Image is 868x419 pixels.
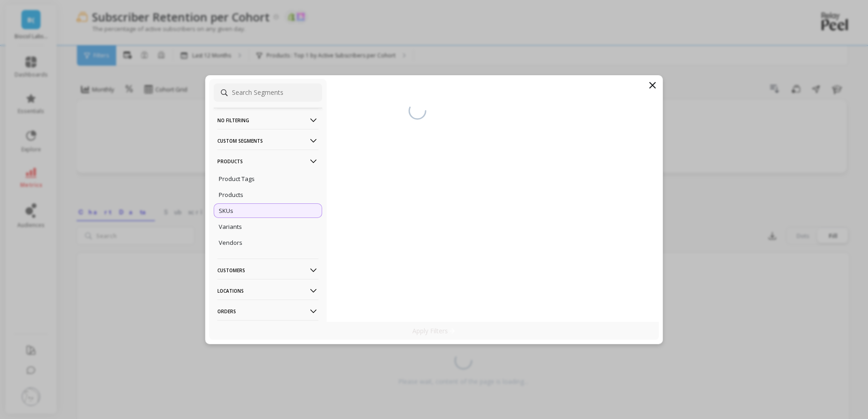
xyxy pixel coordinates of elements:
[219,207,233,215] p: SKUs
[217,320,318,343] p: Subscriptions
[219,238,242,247] p: Vendors
[217,259,318,282] p: Customers
[219,222,242,231] p: Variants
[217,109,318,132] p: No filtering
[217,129,318,152] p: Custom Segments
[219,175,255,183] p: Product Tags
[217,150,318,173] p: Products
[412,326,456,335] p: Apply Filters
[214,83,322,102] input: Search Segments
[219,191,243,199] p: Products
[217,279,318,302] p: Locations
[217,300,318,323] p: Orders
